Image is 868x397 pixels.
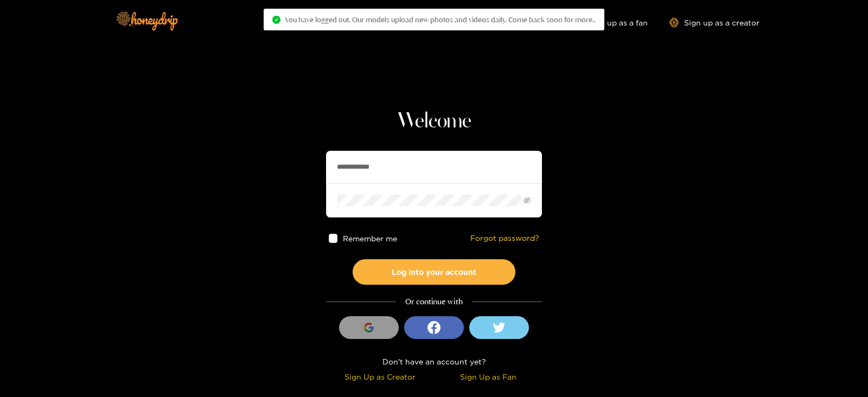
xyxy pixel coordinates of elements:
a: Sign up as a fan [573,18,648,27]
button: Log into your account [353,259,515,285]
span: Remember me [343,234,398,242]
div: Sign Up as Creator [329,370,431,383]
a: Sign up as a creator [669,18,759,27]
span: check-circle [272,16,280,24]
span: eye-invisible [524,197,531,204]
div: Sign Up as Fan [437,370,539,383]
h1: Welcome [326,108,542,135]
span: You have logged out. Our models upload new photos and videos daily. Come back soon for more.. [285,15,596,24]
div: Or continue with [326,296,542,308]
a: Forgot password? [470,234,539,243]
div: Don't have an account yet? [326,355,542,368]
